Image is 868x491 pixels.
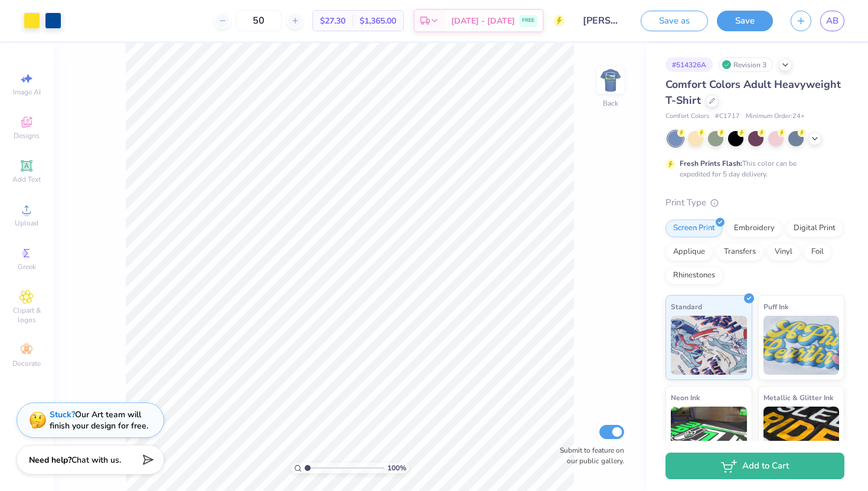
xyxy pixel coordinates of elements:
[671,391,700,404] span: Neon Ink
[13,87,41,97] span: Image AI
[786,220,843,237] div: Digital Print
[641,11,708,31] button: Save as
[767,243,800,261] div: Vinyl
[665,77,841,107] span: Comfort Colors Adult Heavyweight T-Shirt
[820,11,844,31] a: AB
[715,112,740,122] span: # C1717
[6,306,47,325] span: Clipart & logos
[763,316,840,375] img: Puff Ink
[50,409,148,431] div: Our Art team will finish your design for free.
[12,175,41,184] span: Add Text
[451,15,515,27] span: [DATE] - [DATE]
[50,409,75,420] strong: Stuck?
[680,158,825,179] div: This color can be expedited for 5 day delivery.
[665,112,709,122] span: Comfort Colors
[826,14,838,28] span: AB
[746,112,805,122] span: Minimum Order: 24 +
[360,15,396,27] span: $1,365.00
[522,17,534,25] span: FREE
[320,15,345,27] span: $27.30
[236,10,282,31] input: – –
[12,359,41,368] span: Decorate
[719,57,773,72] div: Revision 3
[14,131,40,140] span: Designs
[665,220,723,237] div: Screen Print
[574,9,632,32] input: Untitled Design
[599,68,622,92] img: Back
[18,262,36,271] span: Greek
[665,57,713,72] div: # 514326A
[716,243,763,261] div: Transfers
[665,196,844,210] div: Print Type
[603,98,618,109] div: Back
[804,243,831,261] div: Foil
[553,445,624,466] label: Submit to feature on our public gallery.
[763,407,840,466] img: Metallic & Glitter Ink
[726,220,782,237] div: Embroidery
[387,463,406,473] span: 100 %
[671,316,747,375] img: Standard
[680,159,742,168] strong: Fresh Prints Flash:
[29,454,71,466] strong: Need help?
[665,267,723,284] div: Rhinestones
[671,407,747,466] img: Neon Ink
[15,218,38,228] span: Upload
[763,391,833,404] span: Metallic & Glitter Ink
[717,11,773,31] button: Save
[71,454,121,466] span: Chat with us.
[665,243,713,261] div: Applique
[763,300,788,313] span: Puff Ink
[665,453,844,479] button: Add to Cart
[671,300,702,313] span: Standard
